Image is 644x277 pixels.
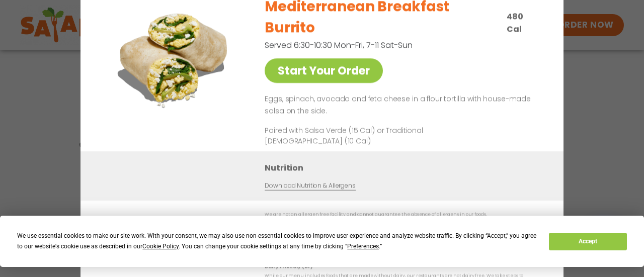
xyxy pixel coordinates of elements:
span: Preferences [347,243,379,250]
p: 480 Cal [507,10,539,35]
span: Cookie Policy [142,243,179,250]
p: We are not an allergen free facility and cannot guarantee the absence of allergens in our foods. [265,211,543,218]
p: Paired with Salsa Verde (15 Cal) or Traditional [DEMOGRAPHIC_DATA] (10 Cal) [265,125,451,146]
h3: Nutrition [265,161,548,173]
a: Download Nutrition & Allergens [265,180,355,190]
button: Accept [549,233,626,250]
div: We use essential cookies to make our site work. With your consent, we may also use non-essential ... [17,231,537,252]
strong: Dairy Friendly (DF) [265,263,312,269]
a: Start Your Order [265,58,383,83]
p: Served 6:30-10:30 Mon-Fri, 7-11 Sat-Sun [265,39,491,51]
p: Eggs, spinach, avocado and feta cheese in a flour tortilla with house-made salsa on the side. [265,93,539,117]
